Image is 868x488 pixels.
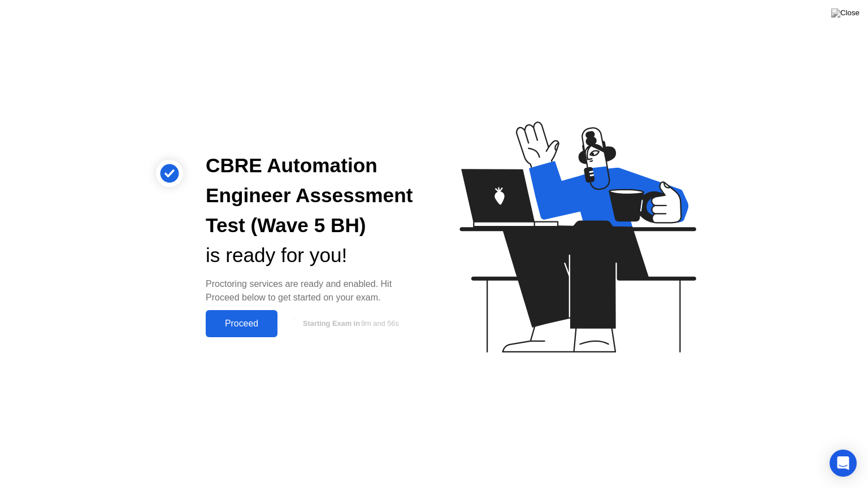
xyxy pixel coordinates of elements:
img: Close [831,8,860,18]
div: Proceed [209,319,274,329]
div: is ready for you! [206,241,416,271]
span: 9m and 56s [361,319,399,328]
div: Proctoring services are ready and enabled. Hit Proceed below to get started on your exam. [206,277,416,304]
div: CBRE Automation Engineer Assessment Test (Wave 5 BH) [206,151,416,240]
button: Starting Exam in9m and 56s [283,313,416,334]
button: Proceed [206,310,277,337]
div: Open Intercom Messenger [830,450,857,477]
